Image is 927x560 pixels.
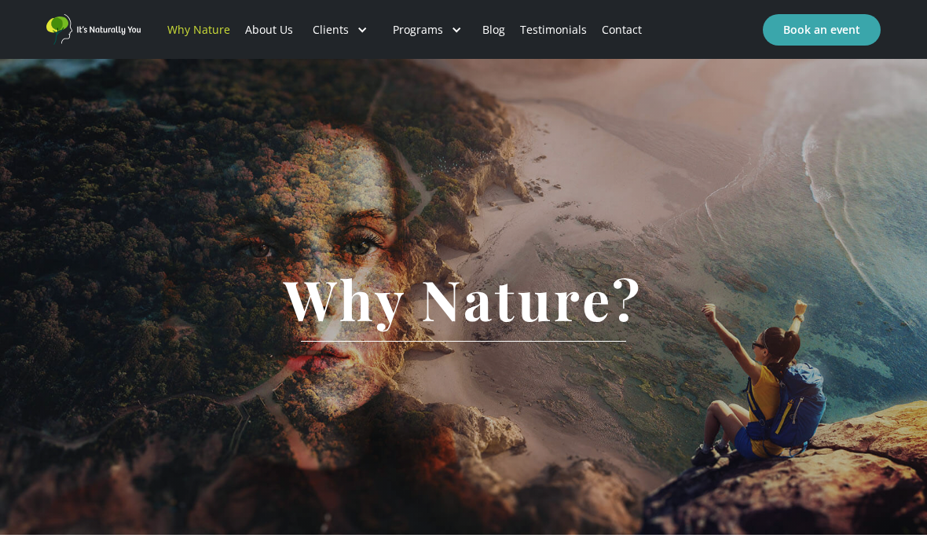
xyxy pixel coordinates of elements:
[46,14,141,45] a: home
[260,269,667,329] h1: Why Nature?
[763,14,881,46] a: Book an event
[595,3,650,57] a: Contact
[300,3,380,57] div: Clients
[159,3,237,57] a: Why Nature
[380,3,474,57] div: Programs
[393,22,443,38] div: Programs
[513,3,595,57] a: Testimonials
[237,3,300,57] a: About Us
[474,3,512,57] a: Blog
[313,22,349,38] div: Clients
